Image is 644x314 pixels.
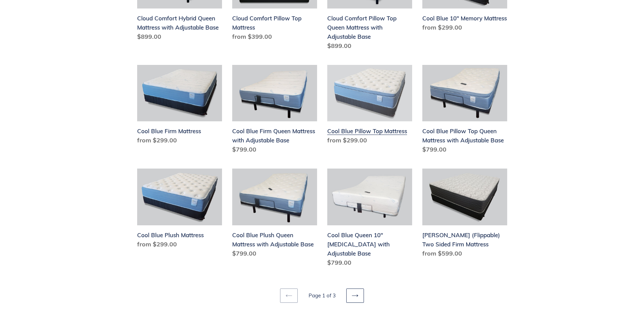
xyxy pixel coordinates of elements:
a: Cool Blue Pillow Top Mattress [327,65,412,148]
a: Cool Blue Pillow Top Queen Mattress with Adjustable Base [422,65,507,157]
a: Del Ray (Flippable) Two Sided Firm Mattress [422,169,507,261]
a: Cool Blue Firm Queen Mattress with Adjustable Base [232,65,317,157]
a: Cool Blue Queen 10" Memory Foam with Adjustable Base [327,169,412,270]
a: Cool Blue Plush Queen Mattress with Adjustable Base [232,169,317,261]
a: Cool Blue Firm Mattress [137,65,222,148]
li: Page 1 of 3 [299,292,345,300]
a: Cool Blue Plush Mattress [137,169,222,251]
